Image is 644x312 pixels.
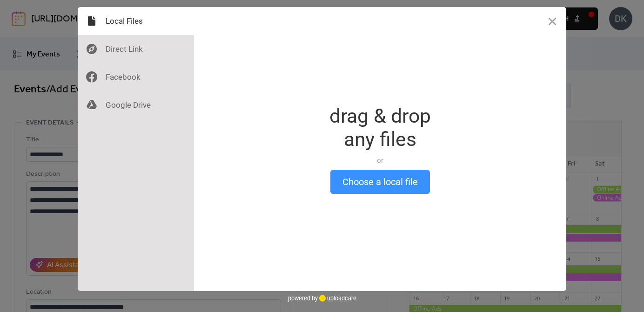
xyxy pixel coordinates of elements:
[329,104,431,151] div: drag & drop any files
[288,291,356,305] div: powered by
[330,170,430,194] button: Choose a local file
[78,63,194,91] div: Facebook
[78,7,194,35] div: Local Files
[78,91,194,119] div: Google Drive
[78,35,194,63] div: Direct Link
[329,156,431,165] div: or
[318,295,356,302] a: uploadcare
[538,7,566,35] button: Close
